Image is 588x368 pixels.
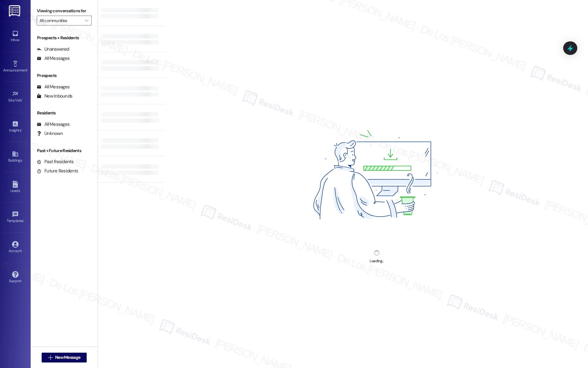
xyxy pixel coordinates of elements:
img: ResiDesk Logo [9,5,21,17]
i:  [85,18,88,23]
span: • [21,127,22,132]
div: Prospects + Residents [31,35,98,41]
span: New Message [55,354,80,361]
div: Residents [31,110,98,116]
input: All communities [40,16,82,25]
a: Insights • [3,119,28,135]
div: Future Residents [37,168,78,174]
a: Site Visit • [3,89,28,105]
a: Inbox [3,28,28,45]
a: Buildings [3,149,28,165]
label: Viewing conversations for [37,6,92,16]
a: Account [3,239,28,256]
div: Unknown [37,130,63,137]
i:  [48,355,53,360]
span: • [24,218,24,222]
div: New Inbounds [37,93,72,99]
button: New Message [42,353,87,362]
div: Loading... [370,258,383,264]
div: All Messages [37,84,70,90]
div: Past Residents [37,159,74,165]
div: All Messages [37,121,70,128]
span: • [27,67,28,71]
span: • [22,97,23,102]
div: Unanswered [37,46,69,52]
a: Templates • [3,209,28,226]
div: Past + Future Residents [31,148,98,154]
div: All Messages [37,55,70,62]
div: Prospects [31,72,98,79]
a: Support [3,269,28,286]
a: Leads [3,179,28,196]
